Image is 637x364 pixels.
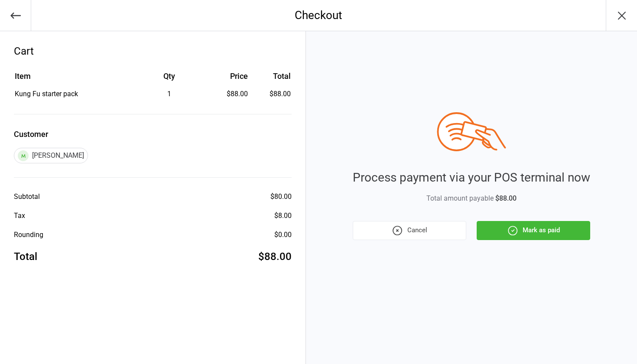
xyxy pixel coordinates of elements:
[14,249,37,264] div: Total
[14,128,292,140] label: Customer
[15,90,78,98] span: Kung Fu starter pack
[14,43,292,59] div: Cart
[133,70,205,88] th: Qty
[14,211,25,221] div: Tax
[270,192,292,202] div: $80.00
[258,249,292,264] div: $88.00
[133,89,205,99] div: 1
[251,70,291,88] th: Total
[353,221,466,240] button: Cancel
[206,89,248,99] div: $88.00
[14,148,88,163] div: [PERSON_NAME]
[353,193,590,204] div: Total amount payable
[495,194,517,202] span: $88.00
[274,211,292,221] div: $8.00
[15,70,132,88] th: Item
[14,192,40,202] div: Subtotal
[353,169,590,187] div: Process payment via your POS terminal now
[274,230,292,240] div: $0.00
[477,221,590,240] button: Mark as paid
[251,89,291,99] td: $88.00
[14,230,43,240] div: Rounding
[206,70,248,82] div: Price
